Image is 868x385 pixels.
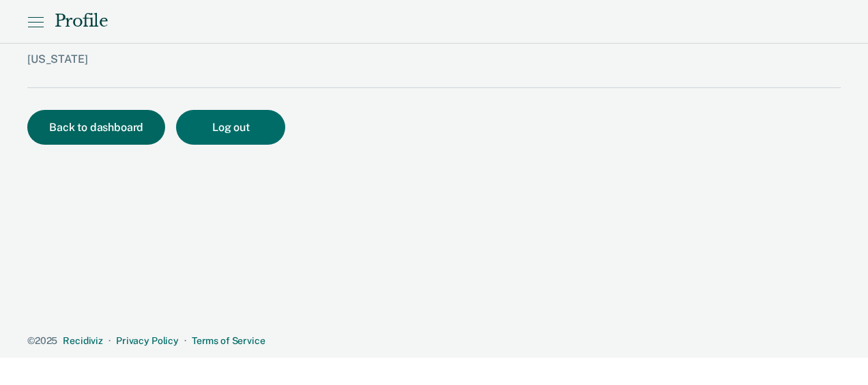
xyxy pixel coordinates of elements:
[27,122,176,133] a: Back to dashboard
[55,12,108,31] div: Profile
[27,53,753,87] div: [US_STATE]
[63,335,103,346] a: Recidiviz
[116,335,179,346] a: Privacy Policy
[27,335,57,346] span: © 2025
[27,335,841,347] div: · ·
[176,110,285,145] button: Log out
[27,110,165,145] button: Back to dashboard
[192,335,265,346] a: Terms of Service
